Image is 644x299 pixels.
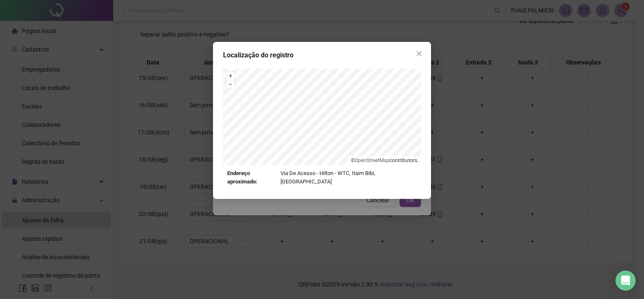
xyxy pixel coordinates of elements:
div: Localização do registro [223,50,421,60]
li: © contributors. [351,157,418,163]
span: close [416,50,423,57]
button: + [226,72,234,80]
strong: Endereço aproximado: [227,169,277,186]
div: Open Intercom Messenger [615,271,636,291]
button: – [226,80,234,88]
div: Via De Acesso - Hilton - WTC, Itaim Bibi, [GEOGRAPHIC_DATA] [227,169,417,186]
button: Close [413,47,426,60]
a: OpenStreetMap [355,157,390,163]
